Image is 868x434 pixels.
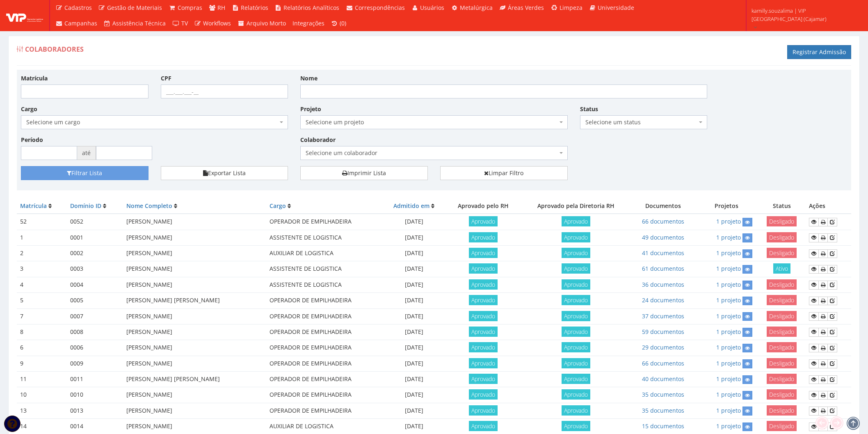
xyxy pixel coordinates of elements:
[289,16,328,31] a: Integrações
[300,166,428,180] a: Imprimir Lista
[217,4,225,11] span: RH
[67,340,123,356] td: 0006
[469,232,498,242] span: Aprovado
[562,248,590,258] span: Aprovado
[328,16,350,31] a: (0)
[695,199,758,214] th: Projetos
[266,293,383,308] td: OPERADOR DE EMPILHADEIRA
[383,308,445,324] td: [DATE]
[716,422,741,430] a: 1 projeto
[642,265,684,272] a: 61 documentos
[562,216,590,226] span: Aprovado
[67,293,123,308] td: 0005
[508,4,544,11] span: Áreas Verdes
[562,327,590,337] span: Aprovado
[123,214,266,230] td: [PERSON_NAME]
[241,4,268,11] span: Relatórios
[562,311,590,321] span: Aprovado
[340,19,346,27] span: (0)
[383,214,445,230] td: [DATE]
[767,358,797,368] span: Desligado
[67,403,123,418] td: 0013
[123,340,266,356] td: [PERSON_NAME]
[440,166,568,180] a: Limpar Filtro
[17,403,67,418] td: 13
[383,261,445,277] td: [DATE]
[716,312,741,320] a: 1 projeto
[642,217,684,225] a: 66 documentos
[580,105,598,113] label: Status
[17,293,67,308] td: 5
[469,342,498,352] span: Aprovado
[266,387,383,403] td: OPERADOR DE EMPILHADEIRA
[716,375,741,383] a: 1 projeto
[758,199,806,214] th: Status
[70,202,101,210] a: Domínio ID
[123,293,266,308] td: [PERSON_NAME] [PERSON_NAME]
[383,246,445,261] td: [DATE]
[767,311,797,321] span: Desligado
[562,358,590,368] span: Aprovado
[306,149,557,157] span: Selecione um colaborador
[445,199,521,214] th: Aprovado pelo RH
[469,327,498,337] span: Aprovado
[270,202,286,210] a: Cargo
[21,74,48,82] label: Matrícula
[716,343,741,351] a: 1 projeto
[123,261,266,277] td: [PERSON_NAME]
[67,387,123,403] td: 0010
[112,19,166,27] span: Assistência Técnica
[161,74,171,82] label: CPF
[126,202,172,210] a: Nome Completo
[562,405,590,416] span: Aprovado
[767,389,797,400] span: Desligado
[17,340,67,356] td: 6
[17,372,67,387] td: 11
[642,391,684,398] a: 35 documentos
[560,4,582,11] span: Limpeza
[585,118,697,126] span: Selecione um status
[17,230,67,245] td: 1
[17,324,67,340] td: 8
[64,4,92,11] span: Cadastros
[716,407,741,414] a: 1 projeto
[767,421,797,431] span: Desligado
[266,261,383,277] td: ASSISTENTE DE LOGISTICA
[716,281,741,288] a: 1 projeto
[123,277,266,292] td: [PERSON_NAME]
[169,16,191,31] a: TV
[642,312,684,320] a: 37 documentos
[266,277,383,292] td: ASSISTENTE DE LOGISTICA
[767,232,797,242] span: Desligado
[787,45,851,59] a: Registrar Admissão
[767,374,797,384] span: Desligado
[17,387,67,403] td: 10
[266,246,383,261] td: AUXILIAR DE LOGISTICA
[17,261,67,277] td: 3
[383,403,445,418] td: [DATE]
[562,389,590,400] span: Aprovado
[580,115,708,129] span: Selecione um status
[181,19,188,27] span: TV
[161,166,288,180] button: Exportar Lista
[642,422,684,430] a: 15 documentos
[383,293,445,308] td: [DATE]
[123,246,266,261] td: [PERSON_NAME]
[642,281,684,288] a: 36 documentos
[67,277,123,292] td: 0004
[642,375,684,383] a: 40 documentos
[767,248,797,258] span: Desligado
[300,146,567,160] span: Selecione um colaborador
[300,136,336,144] label: Colaborador
[631,199,695,214] th: Documentos
[642,407,684,414] a: 35 documentos
[123,230,266,245] td: [PERSON_NAME]
[123,372,266,387] td: [PERSON_NAME] [PERSON_NAME]
[178,4,202,11] span: Compras
[598,4,634,11] span: Universidade
[469,248,498,258] span: Aprovado
[716,249,741,257] a: 1 projeto
[64,19,97,27] span: Campanhas
[67,214,123,230] td: 0052
[767,279,797,290] span: Desligado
